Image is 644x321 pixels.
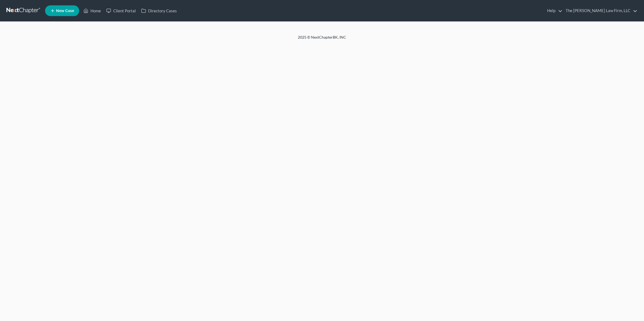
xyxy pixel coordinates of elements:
[544,6,562,16] a: Help
[138,6,180,16] a: Directory Cases
[169,35,475,44] div: 2025 © NextChapterBK, INC
[45,5,79,16] new-legal-case-button: New Case
[81,6,104,16] a: Home
[563,6,637,16] a: The [PERSON_NAME] Law Firm, LLC
[104,6,138,16] a: Client Portal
